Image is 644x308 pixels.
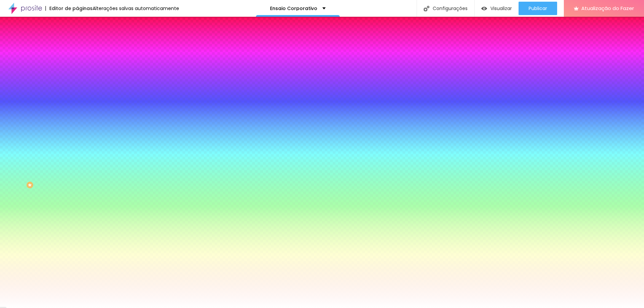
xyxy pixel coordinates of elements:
font: Visualizar [490,5,512,12]
font: Alterações salvas automaticamente [93,5,179,12]
img: view-1.svg [481,6,487,11]
font: Ensaio Corporativo [270,5,317,12]
font: Publicar [529,5,547,12]
font: Atualização do Fazer [581,5,634,12]
button: Publicar [519,2,557,15]
font: Editor de páginas [49,5,93,12]
font: Configurações [433,5,468,12]
button: Visualizar [475,2,519,15]
img: Ícone [424,6,429,11]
